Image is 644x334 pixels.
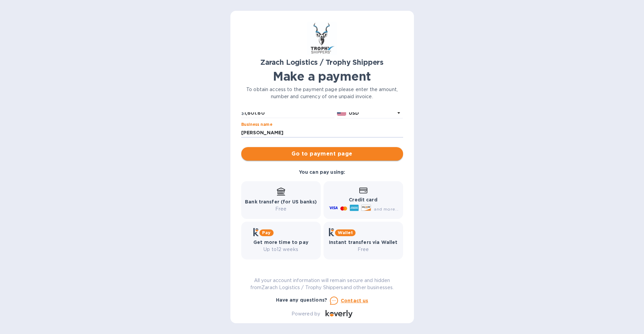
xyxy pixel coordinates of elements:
[374,206,398,212] span: and more...
[241,86,403,100] p: To obtain access to the payment page please enter the amount, number and currency of one unpaid i...
[349,110,359,116] b: USD
[349,197,377,202] b: Credit card
[276,297,328,303] b: Have any questions?
[338,230,353,235] b: Wallet
[291,310,320,317] p: Powered by
[245,205,317,213] p: Free
[253,240,308,245] b: Get more time to pay
[247,150,398,158] span: Go to payment page
[241,128,403,138] input: Enter business name
[241,277,403,291] p: All your account information will remain secure and hidden from Zarach Logistics / Trophy Shipper...
[329,240,398,245] b: Instant transfers via Wallet
[299,169,345,175] b: You can pay using:
[253,246,308,253] p: Up to 12 weeks
[244,108,335,118] input: 0.00
[241,123,272,127] label: Business name
[260,58,384,66] b: Zarach Logistics / Trophy Shippers
[329,246,398,253] p: Free
[341,298,368,303] u: Contact us
[245,199,317,204] b: Bank transfer (for US banks)
[241,69,403,83] h1: Make a payment
[241,147,403,161] button: Go to payment page
[337,111,346,116] img: USD
[241,110,244,117] p: $
[262,230,271,235] b: Pay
